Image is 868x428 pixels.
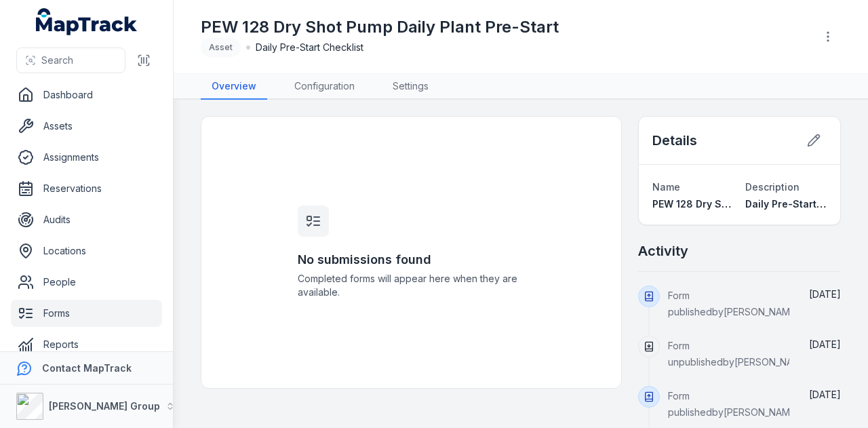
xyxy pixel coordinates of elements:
[16,47,125,73] button: Search
[652,131,697,150] h2: Details
[745,198,865,210] span: Daily Pre-Start Checklist
[11,237,162,265] a: Locations
[201,16,559,38] h1: PEW 128 Dry Shot Pump Daily Plant Pre-Start
[809,288,841,300] span: [DATE]
[42,362,132,374] strong: Contact MapTrack
[11,300,162,327] a: Forms
[809,288,841,300] time: 11/08/2025, 9:13:57 am
[49,400,160,412] strong: [PERSON_NAME] Group
[11,144,162,171] a: Assignments
[256,41,363,54] span: Daily Pre-Start Checklist
[201,74,267,100] a: Overview
[652,198,867,210] span: PEW 128 Dry Shot Pump Daily Plant Pre-Start
[668,290,800,317] span: Form published by [PERSON_NAME]
[809,389,841,400] span: [DATE]
[382,74,439,100] a: Settings
[809,338,841,350] span: [DATE]
[11,206,162,233] a: Audits
[11,81,162,109] a: Dashboard
[11,113,162,140] a: Assets
[11,269,162,296] a: People
[298,272,526,299] span: Completed forms will appear here when they are available.
[298,250,526,269] h3: No submissions found
[11,175,162,202] a: Reservations
[809,338,841,350] time: 11/08/2025, 9:13:38 am
[809,389,841,400] time: 11/07/2025, 10:38:57 am
[201,38,241,57] div: Asset
[668,340,810,368] span: Form unpublished by [PERSON_NAME]
[283,74,366,100] a: Configuration
[357,395,528,406] span: Form configuration has been updated!
[668,390,800,418] span: Form published by [PERSON_NAME]
[36,8,138,35] a: MapTrack
[41,54,73,67] span: Search
[638,241,688,260] h2: Activity
[745,181,800,193] span: Description
[11,331,162,358] a: Reports
[652,181,680,193] span: Name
